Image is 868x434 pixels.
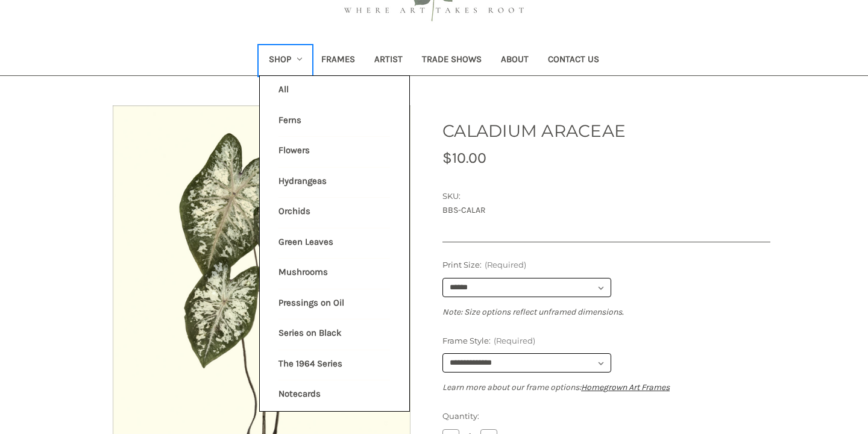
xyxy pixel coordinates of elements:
a: Frames [312,46,365,75]
a: Trade Shows [412,46,491,75]
a: About [491,46,538,75]
a: Flowers [278,137,390,167]
a: Orchids [278,198,390,228]
a: Artist [365,46,412,75]
a: Mushrooms [278,259,390,289]
a: Homegrown Art Frames [581,382,670,392]
p: Learn more about our frame options: [442,381,770,394]
label: Frame Style: [442,335,770,347]
a: Notecards [278,380,390,410]
a: Series on Black [278,319,390,350]
a: Ferns [278,107,390,137]
a: Green Leaves [278,228,390,259]
a: Contact Us [538,46,609,75]
a: Shop [259,46,312,75]
small: (Required) [485,260,526,269]
a: Pressings on Oil [278,289,390,319]
dt: SKU: [442,190,767,203]
dd: BBS-CALAR [442,204,770,216]
small: (Required) [494,336,535,345]
span: $10.00 [442,149,486,166]
p: Note: Size options reflect unframed dimensions. [442,306,770,318]
a: Hydrangeas [278,168,390,198]
label: Print Size: [442,259,770,271]
a: The 1964 Series [278,350,390,380]
h1: CALADIUM ARACEAE [442,118,770,143]
label: Quantity: [442,410,770,423]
